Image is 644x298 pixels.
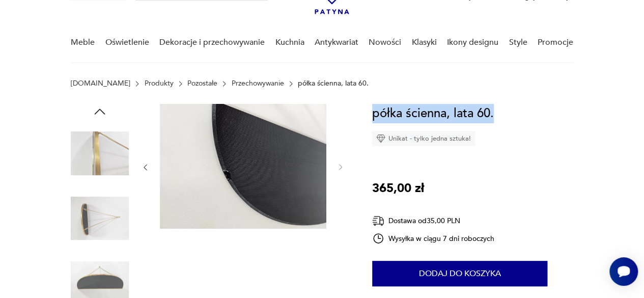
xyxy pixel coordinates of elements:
[369,23,401,62] a: Nowości
[372,131,475,146] div: Unikat - tylko jedna sztuka!
[372,214,384,227] img: Ikona dostawy
[298,79,369,88] p: półka ścienna, lata 60.
[376,134,385,143] img: Ikona diamentu
[412,23,437,62] a: Klasyki
[71,79,130,88] a: [DOMAIN_NAME]
[71,124,129,182] img: Zdjęcie produktu półka ścienna, lata 60.
[71,189,129,248] img: Zdjęcie produktu półka ścienna, lata 60.
[71,23,95,62] a: Meble
[145,79,174,88] a: Produkty
[105,23,149,62] a: Oświetlenie
[609,257,638,286] iframe: Smartsupp widget button
[160,104,326,229] img: Zdjęcie produktu półka ścienna, lata 60.
[509,23,527,62] a: Style
[232,79,284,88] a: Przechowywanie
[275,23,304,62] a: Kuchnia
[538,23,573,62] a: Promocje
[159,23,265,62] a: Dekoracje i przechowywanie
[447,23,498,62] a: Ikony designu
[372,179,424,198] p: 365,00 zł
[372,214,494,227] div: Dostawa od 35,00 PLN
[372,261,547,286] button: Dodaj do koszyka
[372,104,494,123] h1: półka ścienna, lata 60.
[315,23,358,62] a: Antykwariat
[187,79,217,88] a: Pozostałe
[372,232,494,245] div: Wysyłka w ciągu 7 dni roboczych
